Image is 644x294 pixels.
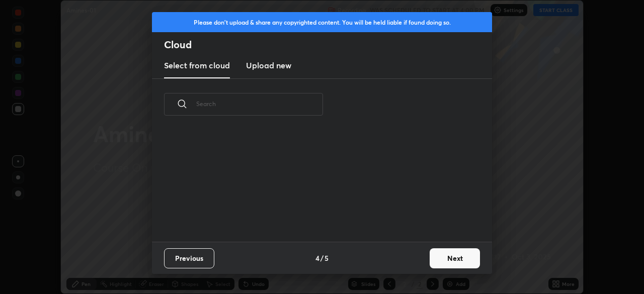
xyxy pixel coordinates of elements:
h4: / [320,253,324,263]
input: Search [196,82,323,125]
h4: 4 [315,253,319,263]
h3: Upload new [246,59,291,71]
button: Previous [164,248,214,268]
div: Please don't upload & share any copyrighted content. You will be held liable if found doing so. [152,12,492,32]
button: Next [430,248,480,268]
h3: Select from cloud [164,59,230,71]
h4: 5 [325,253,329,263]
h2: Cloud [164,38,492,51]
